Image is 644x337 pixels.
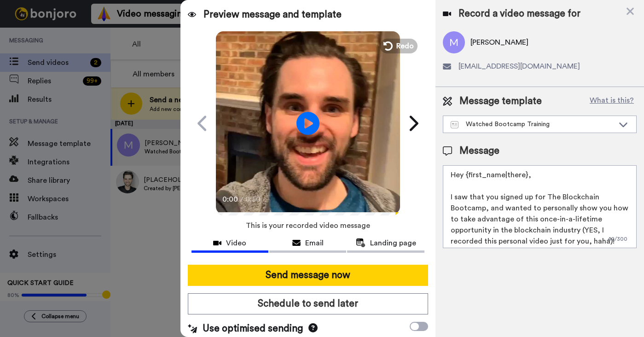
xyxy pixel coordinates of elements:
span: 0:50 [245,194,261,205]
span: Message [459,144,499,158]
button: Schedule to send later [188,293,428,314]
span: This is your recorded video message [246,215,370,236]
div: Watched Bootcamp Training [451,120,614,129]
button: Send message now [188,265,428,286]
span: / [240,194,244,205]
img: Message-temps.svg [451,121,458,128]
span: Email [305,238,324,249]
span: Landing page [370,238,416,249]
button: What is this? [587,94,637,108]
span: Message template [459,94,542,108]
span: Use optimised sending [203,322,303,336]
span: Video [226,238,246,249]
textarea: Hey {first_name|there}, I saw that you signed up for The Blockchain Bootcamp, and wanted to perso... [443,165,637,248]
span: 0:00 [222,194,238,205]
span: [EMAIL_ADDRESS][DOMAIN_NAME] [458,61,580,72]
